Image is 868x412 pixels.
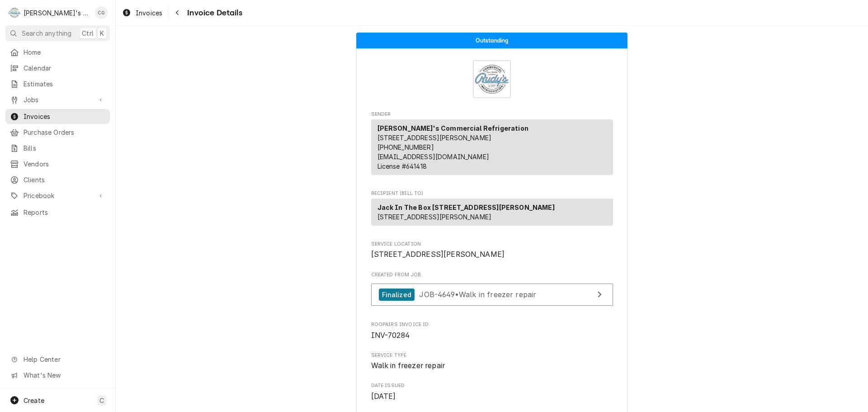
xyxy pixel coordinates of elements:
[371,382,613,389] span: Date Issued
[24,128,105,137] span: Purchase Orders
[476,38,509,43] span: Outstanding
[473,60,511,98] img: Logo
[8,6,21,19] div: R
[371,271,613,279] span: Created From Job
[24,47,105,57] span: Home
[5,61,110,76] a: Calendar
[82,28,94,38] span: Ctrl
[95,6,108,19] div: Christine Gutierrez's Avatar
[5,76,110,91] a: Estimates
[170,5,184,20] button: Navigate back
[356,33,627,48] div: Status
[371,119,613,179] div: Sender
[24,370,104,380] span: What's New
[377,213,492,221] span: [STREET_ADDRESS][PERSON_NAME]
[24,8,90,18] div: [PERSON_NAME]'s Commercial Refrigeration
[371,190,613,230] div: Invoice Recipient
[371,271,613,310] div: Created From Job
[371,330,613,341] span: Roopairs Invoice ID
[118,5,166,20] a: Invoices
[371,199,613,226] div: Recipient (Bill To)
[371,250,505,259] span: [STREET_ADDRESS][PERSON_NAME]
[100,28,104,38] span: K
[371,331,410,340] span: INV-70284
[24,191,92,200] span: Pricebook
[5,172,110,187] a: Clients
[5,141,110,156] a: Bills
[95,6,108,19] div: CG
[24,208,105,217] span: Reports
[5,188,110,203] a: Go to Pricebook
[24,95,92,104] span: Jobs
[371,360,613,371] span: Service Type
[5,109,110,124] a: Invoices
[371,361,445,370] span: Walk in freezer repair
[5,368,110,383] a: Go to What's New
[419,290,536,299] span: JOB-4649 • Walk in freezer repair
[377,124,528,132] strong: [PERSON_NAME]'s Commercial Refrigeration
[371,321,613,328] span: Roopairs Invoice ID
[5,125,110,140] a: Purchase Orders
[377,143,434,151] a: [PHONE_NUMBER]
[377,204,555,211] strong: Jack In The Box [STREET_ADDRESS][PERSON_NAME]
[24,143,105,153] span: Bills
[24,355,104,364] span: Help Center
[371,199,613,229] div: Recipient (Bill To)
[371,241,613,248] span: Service Location
[371,111,613,179] div: Invoice Sender
[371,111,613,118] span: Sender
[371,321,613,341] div: Roopairs Invoice ID
[24,159,105,169] span: Vendors
[24,112,105,121] span: Invoices
[377,162,427,170] span: License # 641418
[5,92,110,107] a: Go to Jobs
[377,153,489,161] a: [EMAIL_ADDRESS][DOMAIN_NAME]
[5,25,110,41] button: Search anythingCtrlK
[371,391,613,402] span: Date Issued
[99,396,104,405] span: C
[24,63,105,73] span: Calendar
[5,205,110,220] a: Reports
[24,79,105,89] span: Estimates
[371,249,613,260] span: Service Location
[371,119,613,175] div: Sender
[184,7,242,19] span: Invoice Details
[8,6,21,19] div: Rudy's Commercial Refrigeration's Avatar
[371,352,613,359] span: Service Type
[371,241,613,260] div: Service Location
[24,175,105,185] span: Clients
[24,397,44,404] span: Create
[371,352,613,371] div: Service Type
[22,28,71,38] span: Search anything
[5,156,110,171] a: Vendors
[371,284,613,306] a: View Job
[136,8,162,18] span: Invoices
[371,392,396,401] span: [DATE]
[5,45,110,60] a: Home
[371,190,613,197] span: Recipient (Bill To)
[5,352,110,367] a: Go to Help Center
[371,382,613,402] div: Date Issued
[377,134,492,142] span: [STREET_ADDRESS][PERSON_NAME]
[379,289,415,301] div: Finalized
